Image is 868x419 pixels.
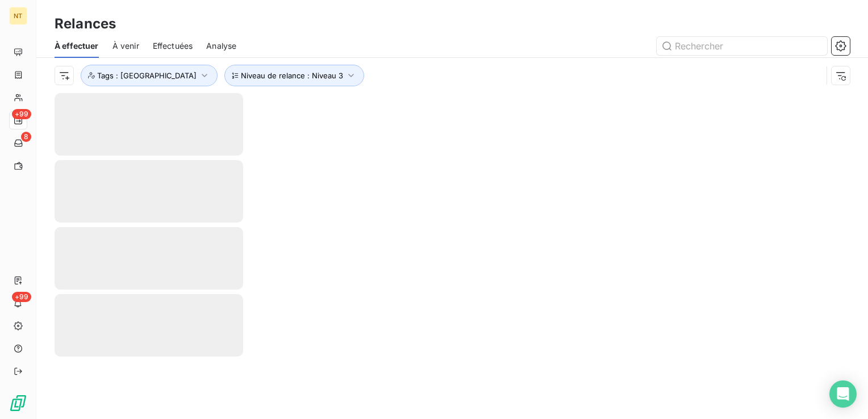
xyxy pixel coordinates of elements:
[153,40,193,52] span: Effectuées
[12,109,31,119] span: +99
[21,132,31,142] span: 8
[81,65,218,86] button: Tags : [GEOGRAPHIC_DATA]
[12,292,31,302] span: +99
[9,7,27,25] div: NT
[55,40,99,52] span: À effectuer
[9,394,27,412] img: Logo LeanPay
[206,40,236,52] span: Analyse
[224,65,364,86] button: Niveau de relance : Niveau 3
[241,71,343,80] span: Niveau de relance : Niveau 3
[112,40,139,52] span: À venir
[97,71,197,80] span: Tags : [GEOGRAPHIC_DATA]
[829,380,857,408] div: Open Intercom Messenger
[55,14,116,34] h3: Relances
[657,37,827,55] input: Rechercher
